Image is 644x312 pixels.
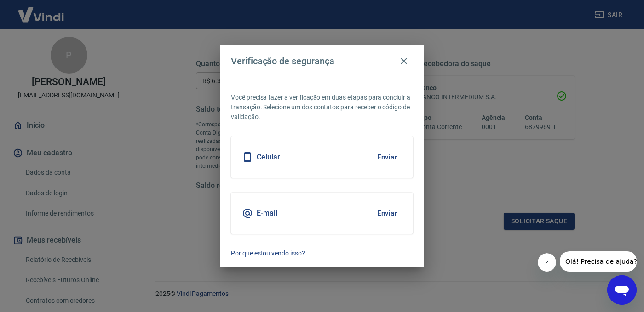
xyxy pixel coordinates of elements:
[372,204,402,223] button: Enviar
[607,275,637,305] iframe: Botão para abrir a janela de mensagens
[538,253,556,272] iframe: Fechar mensagem
[560,251,637,272] iframe: Mensagem da empresa
[231,93,413,122] p: Você precisa fazer a verificação em duas etapas para concluir a transação. Selecione um dos conta...
[231,249,413,258] a: Por que estou vendo isso?
[372,147,402,167] button: Enviar
[6,6,77,14] span: Olá! Precisa de ajuda?
[231,56,334,67] h4: Verificação de segurança
[257,209,277,218] h5: E-mail
[257,153,280,162] h5: Celular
